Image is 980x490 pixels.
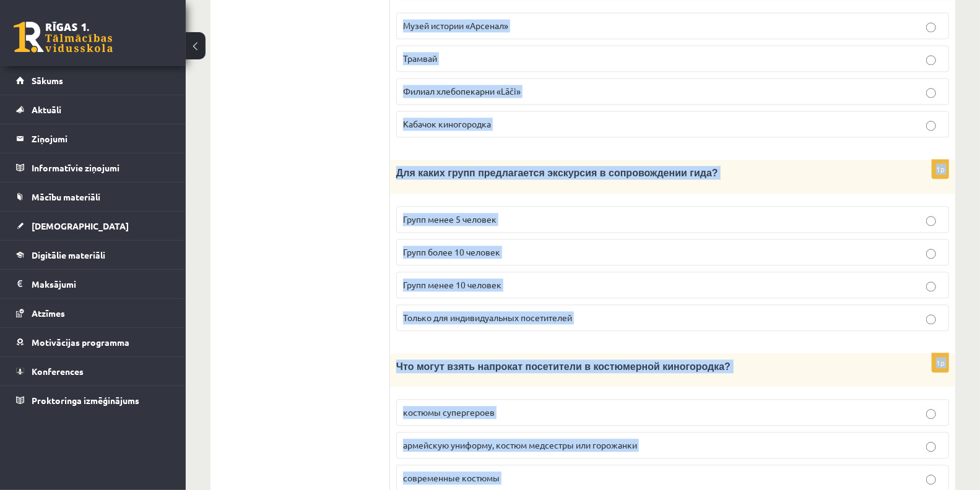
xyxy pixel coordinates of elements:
span: Aktuāli [32,104,61,115]
a: Digitālie materiāli [16,241,170,269]
span: Групп менее 10 человек [403,279,501,290]
input: Трамвай [926,55,936,65]
p: 1p [932,159,949,179]
input: Филиал хлебопекарни «Lāči» [926,88,936,98]
span: Proktoringa izmēģinājums [32,395,139,406]
span: Трамвай [403,53,437,64]
span: Кабачок киногородка [403,118,491,129]
a: Maksājumi [16,270,170,298]
span: Atzīmes [32,307,65,319]
a: Aktuāli [16,95,170,124]
span: Что могут взять напрокат посетители в костюмерной киногородка? [396,361,731,372]
input: костюмы супергероев [926,409,936,419]
a: Konferences [16,357,170,385]
span: армейскую униформу, костюм медсестры или горожанки [403,439,637,450]
input: Групп менее 10 человек [926,282,936,291]
span: Konferences [32,366,84,377]
span: Филиал хлебопекарни «Lāči» [403,85,521,97]
span: Digitālie materiāli [32,249,105,260]
a: Rīgas 1. Tālmācības vidusskola [14,22,113,53]
span: Групп более 10 человек [403,246,500,257]
input: Только для индивидуальных посетителей [926,314,936,324]
a: Sākums [16,66,170,95]
a: Motivācijas programma [16,328,170,356]
span: Mācību materiāli [32,191,100,202]
legend: Maksājumi [32,270,170,298]
input: Групп более 10 человек [926,249,936,259]
span: Групп менее 5 человек [403,213,497,225]
span: Музей истории «Арсенал» [403,20,508,31]
span: Только для индивидуальных посетителей [403,312,572,323]
legend: Informatīvie ziņojumi [32,153,170,182]
input: Групп менее 5 человек [926,216,936,226]
p: 1p [932,353,949,372]
a: Informatīvie ziņojumi [16,153,170,182]
input: современные костюмы [926,475,936,484]
a: Mācību materiāli [16,183,170,211]
span: Sākums [32,75,63,86]
span: Motivācijas programma [32,337,129,348]
span: [DEMOGRAPHIC_DATA] [32,220,129,231]
span: костюмы супергероев [403,406,495,418]
a: Atzīmes [16,299,170,327]
legend: Ziņojumi [32,124,170,153]
a: Proktoringa izmēģinājums [16,386,170,415]
a: [DEMOGRAPHIC_DATA] [16,212,170,240]
span: современные костюмы [403,472,500,483]
a: Ziņojumi [16,124,170,153]
input: Кабачок киногородка [926,121,936,131]
input: Музей истории «Арсенал» [926,22,936,32]
input: армейскую униформу, костюм медсестры или горожанки [926,442,936,452]
span: Для каких групп предлагается экскурсия в сопровождении гида? [396,168,718,178]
